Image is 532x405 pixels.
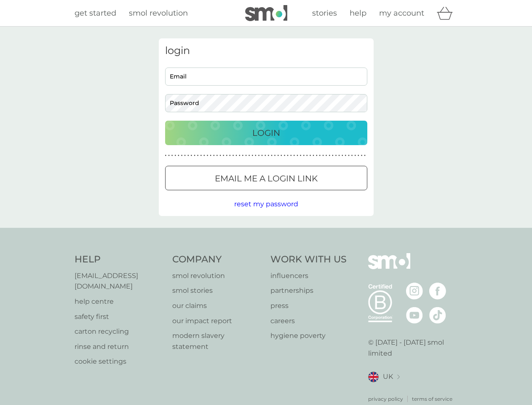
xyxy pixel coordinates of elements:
[75,356,164,367] a: cookie settings
[194,154,195,158] p: ●
[223,154,225,158] p: ●
[165,121,367,145] button: Login
[165,154,167,158] p: ●
[172,316,262,327] a: our impact report
[368,372,379,382] img: UK flag
[316,154,318,158] p: ●
[187,154,189,158] p: ●
[265,154,266,158] p: ●
[329,154,330,158] p: ●
[303,154,305,158] p: ●
[172,270,262,281] a: smol revolution
[258,154,260,158] p: ●
[335,154,337,158] p: ●
[274,154,276,158] p: ●
[326,154,327,158] p: ●
[203,154,205,158] p: ●
[313,154,314,158] p: ●
[234,199,298,210] button: reset my password
[368,395,403,403] a: privacy policy
[181,154,183,158] p: ●
[271,154,273,158] p: ●
[200,154,202,158] p: ●
[383,371,393,382] span: UK
[270,253,347,266] h4: Work With Us
[75,311,164,322] a: safety first
[229,154,231,158] p: ●
[270,316,347,327] a: careers
[242,154,244,158] p: ●
[178,154,179,158] p: ●
[184,154,186,158] p: ●
[210,154,211,158] p: ●
[361,154,363,158] p: ●
[75,8,116,18] span: get started
[75,326,164,337] a: carton recycling
[270,270,347,281] a: influencers
[270,300,347,311] p: press
[437,5,458,22] div: basket
[245,5,287,21] img: smol
[172,285,262,296] a: smol stories
[129,8,188,18] span: smol revolution
[294,154,295,158] p: ●
[239,154,241,158] p: ●
[255,154,257,158] p: ●
[174,154,176,158] p: ●
[406,283,423,300] img: visit the smol Instagram page
[429,307,446,324] img: visit the smol Tiktok page
[207,154,209,158] p: ●
[322,154,324,158] p: ●
[75,253,164,266] h4: Help
[290,154,292,158] p: ●
[261,154,263,158] p: ●
[312,7,337,19] a: stories
[270,285,347,296] a: partnerships
[219,154,221,158] p: ●
[312,8,337,18] span: stories
[277,154,279,158] p: ●
[75,341,164,352] p: rinse and return
[197,154,199,158] p: ●
[345,154,347,158] p: ●
[171,154,173,158] p: ●
[368,253,410,282] img: smol
[310,154,311,158] p: ●
[306,154,308,158] p: ●
[412,395,452,403] p: terms of service
[368,337,458,359] p: © [DATE] - [DATE] smol limited
[226,154,227,158] p: ●
[348,154,350,158] p: ●
[429,283,446,300] img: visit the smol Facebook page
[75,270,164,292] a: [EMAIL_ADDRESS][DOMAIN_NAME]
[350,7,366,19] a: help
[75,296,164,307] a: help centre
[191,154,192,158] p: ●
[342,154,343,158] p: ●
[358,154,359,158] p: ●
[172,330,262,352] a: modern slavery statement
[235,154,237,158] p: ●
[319,154,321,158] p: ●
[297,154,298,158] p: ●
[406,307,423,324] img: visit the smol Youtube page
[351,154,353,158] p: ●
[217,154,218,158] p: ●
[397,375,400,379] img: select a new location
[270,330,347,341] a: hygiene poverty
[379,7,424,19] a: my account
[75,7,116,19] a: get started
[251,154,253,158] p: ●
[287,154,289,158] p: ●
[364,154,366,158] p: ●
